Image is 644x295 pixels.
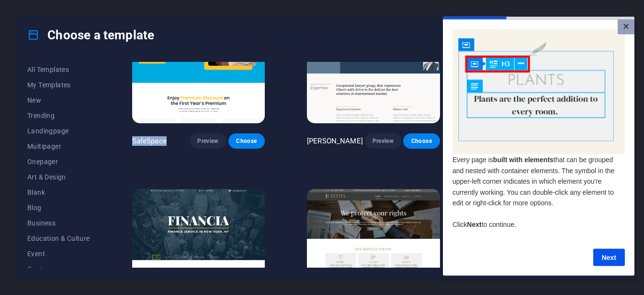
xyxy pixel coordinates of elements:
[27,231,90,246] button: Education & Culture
[27,27,154,43] h4: Choose a template
[132,0,265,123] img: SafeSpace
[27,265,90,273] span: Gastronomy
[27,200,90,215] button: Blog
[27,93,90,108] button: New
[27,185,90,200] button: Blank
[39,204,73,212] span: to continue.
[27,158,90,165] span: Onepager
[27,81,90,89] span: My Templates
[27,127,90,135] span: Landingpage
[27,66,90,73] span: All Templates
[10,204,24,212] span: Click
[190,133,226,149] button: Preview
[27,62,90,77] button: All Templates
[27,235,90,242] span: Education & Culture
[365,133,401,149] button: Preview
[27,77,90,93] button: My Templates
[27,189,90,196] span: Blank
[27,169,90,185] button: Art & Design
[27,112,90,119] span: Trending
[27,108,90,123] button: Trending
[132,136,167,146] p: SafeSpace
[50,139,111,147] strong: built with elements
[10,139,171,190] span: Every page is that can be grouped and nested with container elements. The symbol in the upper-lef...
[27,250,90,258] span: Event
[27,261,90,277] button: Gastronomy
[307,136,363,146] p: [PERSON_NAME]
[236,137,257,145] span: Choose
[27,246,90,261] button: Event
[27,204,90,212] span: Blog
[228,133,265,149] button: Choose
[27,142,90,150] span: Multipager
[373,137,394,145] span: Preview
[27,154,90,169] button: Onepager
[27,173,90,181] span: Art & Design
[307,0,440,123] img: Nolan-Bahler
[411,137,432,145] span: Choose
[403,133,440,149] button: Choose
[27,123,90,139] button: Landingpage
[175,3,192,18] a: Close modal
[27,139,90,154] button: Multipager
[24,204,38,212] span: Next
[27,96,90,104] span: New
[27,219,90,227] span: Business
[197,137,218,145] span: Preview
[150,232,182,249] a: Next
[27,215,90,231] button: Business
